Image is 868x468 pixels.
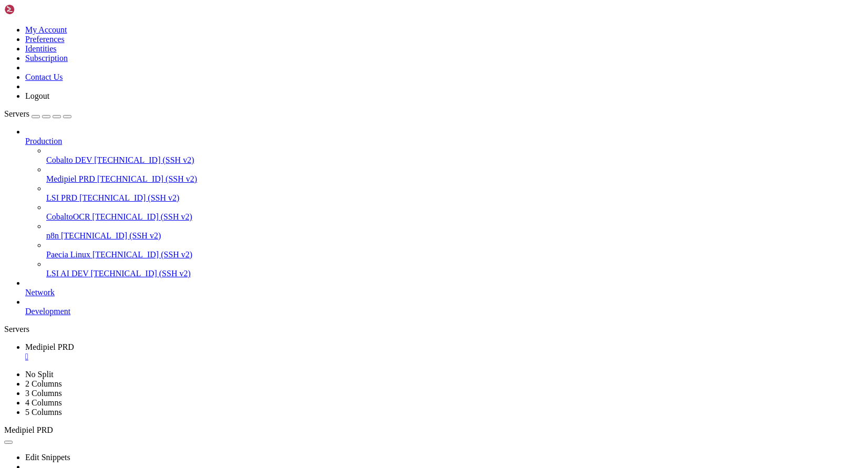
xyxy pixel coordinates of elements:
[25,80,151,89] span: #- ASPNETCORE_HTTPS_PORTS=8081
[25,288,55,297] span: Network
[4,4,416,14] span: GNU nano 6.2 docker-compose.medipiel.prd.yml
[25,269,29,278] span: -
[4,109,71,118] a: Servers
[46,250,864,259] a: Paecia Linux [TECHNICAL_ID] (SSH v2)
[25,184,151,193] span: #- ASPNETCORE_HTTPS_PORTS=8081
[219,382,231,392] span: M-U
[4,14,731,23] x-row: :
[4,70,731,80] x-row: ASPNETCORE_HTTP_PORTS=8080
[25,342,864,361] a: Medipiel PRD
[4,137,731,146] x-row: : medipiel/medipielproveedoresapi_prd:2025_08_26_07_16
[25,213,76,221] span: #- 5001:8081
[25,389,62,398] a: 3 Columns
[139,382,147,392] span: ^T
[94,155,194,164] span: [TECHNICAL_ID] (SSH v2)
[4,99,731,108] x-row: 6005:8080
[46,259,864,278] li: LSI AI DEV [TECHNICAL_ID] (SSH v2)
[4,165,731,174] x-row: ASPNETCORE_ENVIRONMENT=prd
[4,4,65,15] img: Shellngn
[113,392,122,401] span: ^U
[25,370,54,379] a: No Split
[46,231,59,240] span: n8n
[25,91,49,100] a: Logout
[294,382,307,392] span: M-]
[46,212,864,222] a: CobaltoOCR [TECHNICAL_ID] (SSH v2)
[25,54,68,63] a: Subscription
[25,398,62,407] a: 4 Columns
[25,61,29,70] span: -
[21,156,67,164] span: environment
[46,155,92,164] span: Cobalto DEV
[25,288,151,297] span: #- ASPNETCORE_HTTPS_PORTS=8081
[21,251,80,259] span: container_name
[25,297,864,316] li: Development
[13,24,63,32] span: medipiel.api
[46,155,864,165] a: Cobalto DEV [TECHNICAL_ID] (SSH v2)
[177,382,185,392] span: ^C
[4,14,8,23] div: (0, 1)
[25,25,67,34] a: My Account
[46,174,95,183] span: Medipiel PRD
[231,392,244,401] span: M-E
[25,109,76,117] span: #- 5001:8081
[4,382,13,392] span: ^G
[25,35,65,44] a: Preferences
[21,241,42,249] span: image
[21,52,67,60] span: environment
[25,453,70,462] a: Edit Snippets
[76,382,84,392] span: ^W
[25,317,76,325] span: #- 5001:8081
[76,392,84,401] span: ^\
[4,278,731,288] x-row: ASPNETCORE_HTTP_PORTS=8080
[46,193,77,202] span: LSI PRD
[46,250,90,259] span: Paecia Linux
[61,231,161,240] span: [TECHNICAL_ID] (SSH v2)
[252,373,446,382] span: [ Read 156 lines (Converted from DOS format) ]
[25,352,864,361] a: 
[25,307,864,316] a: Development
[21,260,67,268] span: environment
[46,212,90,221] span: CobaltoOCR
[4,241,731,250] x-row: : medipiel/medipieldemographicapi_prd:2025_08_26_07_16
[4,325,864,334] div: Servers
[13,128,113,136] span: medipiel.proveedores.api
[4,42,731,51] x-row: : medipiel.Api.prd
[91,269,191,278] span: [TECHNICAL_ID] (SSH v2)
[25,342,74,351] span: Medipiel PRD
[25,288,864,297] a: Network
[4,203,731,212] x-row: 6006:8080
[21,147,80,155] span: container_name
[29,382,38,392] span: ^O
[4,33,731,42] x-row: : medipiel/medipielapi_prd:2025_08_26_07_16
[4,109,29,118] span: Servers
[25,278,864,297] li: Network
[46,165,864,184] li: Medipiel PRD [TECHNICAL_ID] (SSH v2)
[261,392,273,401] span: M-6
[4,425,53,434] span: Medipiel PRD
[13,232,113,240] span: medipiel.demographic.api
[4,250,731,259] x-row: : medipiel.Demographic.Api.prd
[4,127,731,137] x-row: :
[4,392,731,401] x-row: Exit Read File Replace Paste Justify Go To Line Redo Copy Where Was Next
[181,392,189,401] span: ^/
[46,222,864,241] li: n8n [TECHNICAL_ID] (SSH v2)
[21,298,42,306] span: ports
[25,307,29,316] span: -
[336,392,349,401] span: M-W
[25,127,864,278] li: Production
[21,355,42,363] span: image
[4,392,13,401] span: ^X
[25,71,29,79] span: -
[4,89,731,99] x-row: :
[4,14,38,23] span: services
[4,345,731,354] x-row: :
[248,382,261,392] span: M-A
[4,269,731,278] x-row: ASPNETCORE_ENVIRONMENT=prd
[25,44,57,53] a: Identities
[46,269,89,278] span: LSI AI DEV
[4,297,731,307] x-row: :
[29,392,38,401] span: ^R
[25,137,864,146] a: Production
[143,392,151,401] span: ^J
